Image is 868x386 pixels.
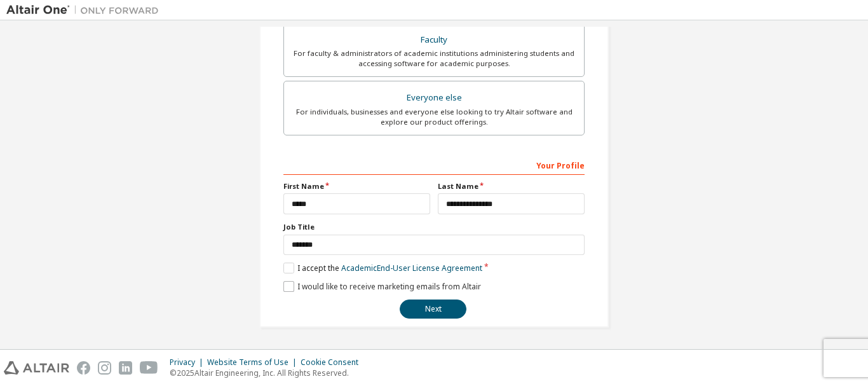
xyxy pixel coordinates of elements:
[207,357,301,368] div: Website Terms of Use
[283,263,482,273] label: I accept the
[438,181,585,191] label: Last Name
[283,222,585,232] label: Job Title
[283,281,481,292] label: I would like to receive marketing emails from Altair
[98,361,111,375] img: instagram.svg
[140,361,158,375] img: youtube.svg
[170,368,366,378] p: © 2025 Altair Engineering, Inc. All Rights Reserved.
[400,300,466,319] button: Next
[77,361,90,375] img: facebook.svg
[292,89,576,107] div: Everyone else
[292,48,576,69] div: For faculty & administrators of academic institutions administering students and accessing softwa...
[4,361,69,375] img: altair_logo.svg
[341,263,482,273] a: Academic End-User License Agreement
[170,357,207,368] div: Privacy
[292,31,576,49] div: Faculty
[292,107,576,127] div: For individuals, businesses and everyone else looking to try Altair software and explore our prod...
[283,181,430,191] label: First Name
[301,357,366,368] div: Cookie Consent
[119,361,132,375] img: linkedin.svg
[283,155,585,175] div: Your Profile
[6,4,165,17] img: Altair One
